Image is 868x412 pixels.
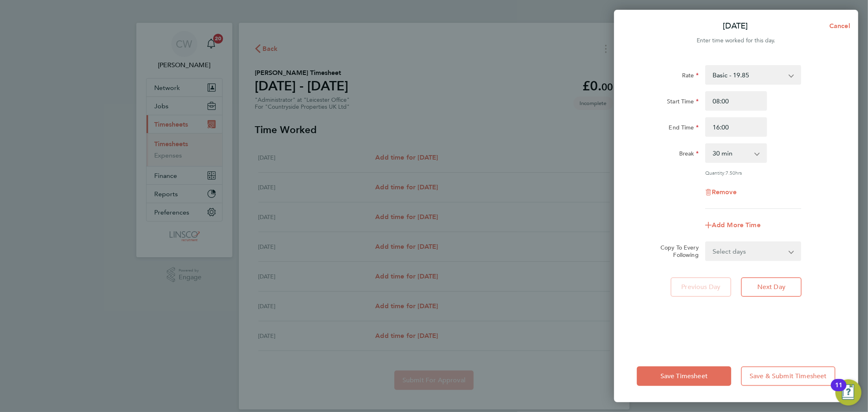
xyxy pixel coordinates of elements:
label: Start Time [667,98,699,107]
button: Save Timesheet [637,366,731,386]
span: Next Day [757,283,785,291]
p: [DATE] [723,20,748,32]
span: 7.50 [726,169,735,176]
span: Save & Submit Timesheet [750,372,827,380]
div: 11 [835,385,842,396]
span: Cancel [827,22,850,30]
div: Quantity: hrs [705,169,801,176]
label: Copy To Every Following [654,244,699,259]
span: Add More Time [712,221,761,229]
input: E.g. 08:00 [705,91,767,111]
input: E.g. 18:00 [705,117,767,137]
span: Save Timesheet [660,372,708,380]
div: Enter time worked for this day. [614,36,858,46]
span: Remove [712,188,737,196]
button: Save & Submit Timesheet [741,366,835,386]
button: Cancel [816,18,858,34]
label: End Time [669,124,699,134]
label: Rate [682,72,699,81]
label: Break [679,150,699,160]
button: Next Day [741,277,802,297]
button: Remove [705,189,737,195]
button: Add More Time [705,222,761,228]
button: Open Resource Center, 11 new notifications [835,379,861,405]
